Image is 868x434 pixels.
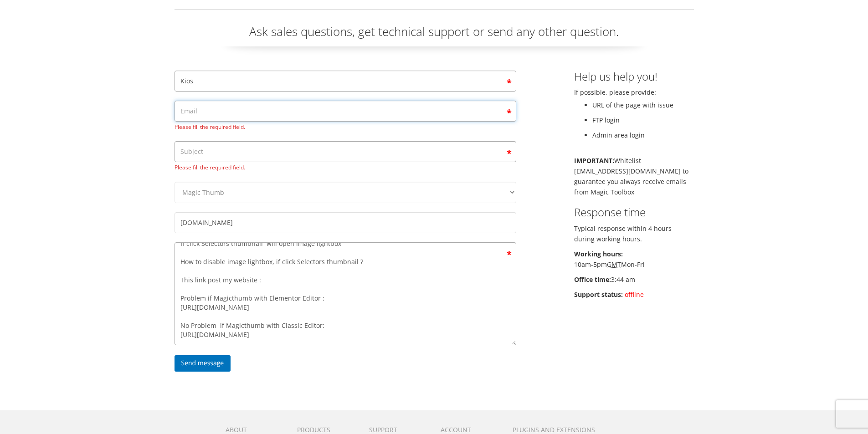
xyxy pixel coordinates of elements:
p: Typical response within 4 hours during working hours. [574,223,694,244]
b: Office time: [574,275,611,284]
p: 3:44 am [574,274,694,285]
h6: Plugins and extensions [513,426,606,433]
input: Your website [175,212,516,233]
li: Admin area login [592,130,694,140]
b: Working hours: [574,250,623,258]
p: Whitelist [EMAIL_ADDRESS][DOMAIN_NAME] to guarantee you always receive emails from Magic Toolbox [574,155,694,197]
span: Please fill the required field. [175,122,516,132]
form: Contact form [175,71,516,376]
p: 10am-5pm Mon-Fri [574,249,694,270]
h6: Support [369,426,427,433]
input: Email [175,101,516,122]
h6: About [226,426,283,433]
b: Support status: [574,290,623,299]
input: Subject [175,141,516,162]
input: Your name [175,71,516,92]
h3: Help us help you! [574,71,694,82]
span: offline [625,290,644,299]
li: URL of the page with issue [592,100,694,110]
div: If possible, please provide: [567,71,701,304]
input: Send message [175,355,231,372]
h6: Products [297,426,355,433]
acronym: Greenwich Mean Time [607,260,621,269]
li: FTP login [592,115,694,125]
h6: Account [441,426,498,433]
span: Please fill the required field. [175,162,516,173]
p: Ask sales questions, get technical support or send any other question. [175,23,694,46]
b: IMPORTANT: [574,156,614,165]
h3: Response time [574,206,694,218]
